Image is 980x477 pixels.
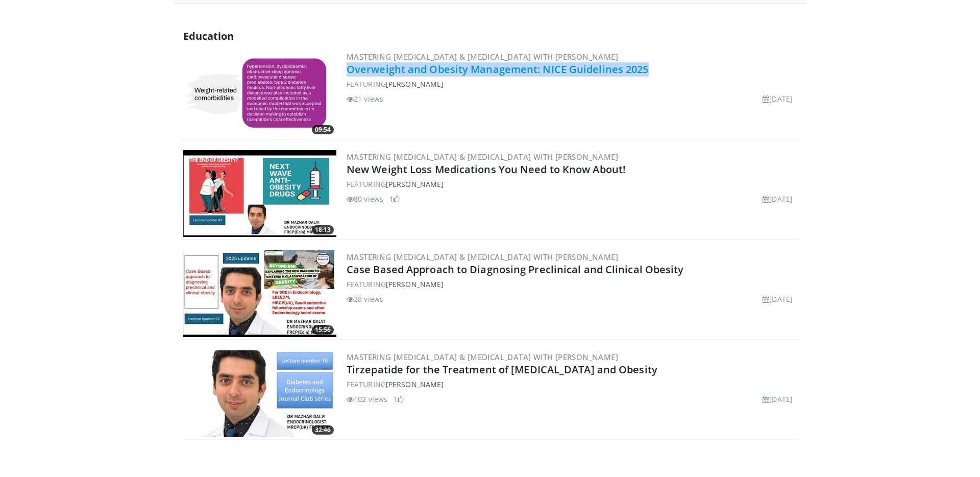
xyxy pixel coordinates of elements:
[347,179,797,189] div: FEATURING
[347,152,618,162] a: Mastering [MEDICAL_DATA] & [MEDICAL_DATA] with [PERSON_NAME]
[386,279,444,289] a: [PERSON_NAME]
[763,394,793,404] li: [DATE]
[763,194,793,204] li: [DATE]
[183,150,336,237] img: afdbd3fc-d632-4648-a849-216a9500494c.jpg.300x170_q85_crop-smart_upscale.jpg
[183,350,336,437] img: d8786271-4375-4c9d-a205-b4bb78c0e138.jpg.300x170_q85_crop-smart_upscale.jpg
[386,379,444,389] a: [PERSON_NAME]
[183,150,336,237] a: 18:13
[347,363,657,376] a: Tirzepatide for the Treatment of [MEDICAL_DATA] and Obesity
[183,250,336,337] a: 15:56
[183,29,234,43] span: Education
[312,225,334,234] span: 18:13
[183,50,336,137] a: 09:54
[312,425,334,435] span: 32:46
[386,79,444,89] a: [PERSON_NAME]
[347,379,797,390] div: FEATURING
[386,179,444,189] a: [PERSON_NAME]
[183,50,336,137] img: 165b9005-c933-45a5-bd6b-562bfa31983b.300x170_q85_crop-smart_upscale.jpg
[347,194,383,204] li: 80 views
[763,294,793,304] li: [DATE]
[347,263,684,276] a: Case Based Approach to Diagnosing Preclinical and Clinical Obesity
[347,62,649,76] a: Overweight and Obesity Management: NICE Guidelines 2025
[347,294,383,304] li: 28 views
[763,93,793,104] li: [DATE]
[183,350,336,437] a: 32:46
[347,279,797,290] div: FEATURING
[312,125,334,134] span: 09:54
[389,194,400,204] li: 1
[347,93,383,104] li: 21 views
[347,394,387,404] li: 102 views
[347,252,618,262] a: Mastering [MEDICAL_DATA] & [MEDICAL_DATA] with [PERSON_NAME]
[347,52,618,62] a: Mastering [MEDICAL_DATA] & [MEDICAL_DATA] with [PERSON_NAME]
[183,250,336,337] img: 3db3103b-3321-4b55-89db-d6f5ba542402.jpg.300x170_q85_crop-smart_upscale.jpg
[347,79,797,89] div: FEATURING
[312,325,334,335] span: 15:56
[347,352,618,362] a: Mastering [MEDICAL_DATA] & [MEDICAL_DATA] with [PERSON_NAME]
[347,162,626,176] a: New Weight Loss Medications You Need to Know About!
[394,394,404,404] li: 1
